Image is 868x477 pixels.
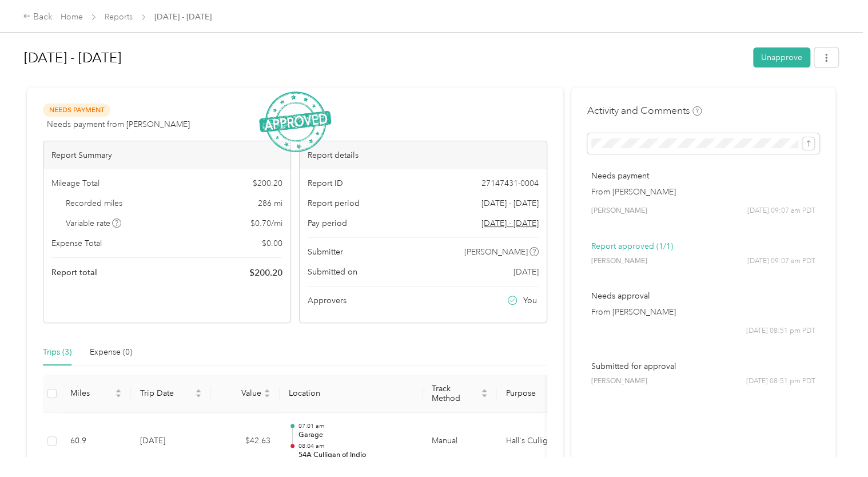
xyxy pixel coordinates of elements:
span: caret-up [264,387,270,394]
td: $42.63 [211,413,280,470]
p: 54A Culligan of Indio [298,450,413,460]
span: 27147431-0004 [481,177,539,189]
span: Value [220,388,261,398]
p: 07:01 am [298,422,413,430]
span: You [523,295,537,307]
th: Trip Date [131,375,211,413]
span: $ 0.00 [262,237,282,249]
p: From [PERSON_NAME] [591,306,815,318]
span: caret-up [195,387,202,394]
span: Go to pay period [481,217,539,229]
span: Purpose [506,388,564,398]
th: Purpose [497,375,583,413]
span: Report period [308,197,360,209]
span: Mileage Total [51,177,99,189]
span: Miles [70,388,113,398]
span: caret-down [264,392,270,399]
td: Manual [423,413,497,470]
span: Variable rate [66,217,122,229]
td: 60.9 [61,413,131,470]
div: Expense (0) [90,346,132,359]
span: Trip Date [140,388,193,398]
th: Track Method [423,375,497,413]
p: Needs payment [591,170,815,182]
span: 286 mi [258,197,282,209]
div: Report Summary [43,141,290,169]
span: [PERSON_NAME] [591,256,647,267]
span: Report total [51,267,97,279]
p: Report approved (1/1) [591,240,815,252]
p: Garage [298,430,413,440]
span: Submitter [308,246,343,258]
p: Submitted for approval [591,360,815,372]
span: caret-down [195,392,202,399]
th: Miles [61,375,131,413]
p: Needs approval [591,290,815,302]
p: 08:04 am [298,442,413,450]
span: [DATE] - [DATE] [481,197,539,209]
span: Expense Total [51,237,102,249]
td: [DATE] [131,413,211,470]
span: $ 200.20 [253,177,282,189]
span: Submitted on [308,266,357,278]
span: Pay period [308,217,347,229]
th: Location [280,375,423,413]
span: Needs payment from [PERSON_NAME] [47,118,190,130]
div: Back [23,10,53,24]
span: [PERSON_NAME] [591,206,647,216]
div: Report details [300,141,547,169]
span: [PERSON_NAME] [591,376,647,387]
a: Home [61,12,83,22]
span: Approvers [308,295,347,307]
a: Reports [105,12,133,22]
h1: Aug 1 - 31, 2025 [24,44,745,71]
th: Value [211,375,280,413]
span: [PERSON_NAME] [464,246,528,258]
button: Unapprove [753,47,810,67]
div: Trips (3) [43,346,71,359]
span: $ 200.20 [249,266,282,280]
span: caret-down [115,392,122,399]
span: [DATE] - [DATE] [154,11,212,23]
span: caret-down [481,392,488,399]
span: [DATE] 08:51 pm PDT [746,376,815,387]
span: [DATE] 08:51 pm PDT [746,326,815,336]
span: [DATE] [513,266,539,278]
h4: Activity and Comments [587,104,702,118]
img: ApprovedStamp [259,92,331,153]
span: [DATE] 09:07 am PDT [747,256,815,267]
span: Needs Payment [43,104,110,117]
span: $ 0.70 / mi [250,217,282,229]
span: [DATE] 09:07 am PDT [747,206,815,216]
span: Report ID [308,177,343,189]
iframe: Everlance-gr Chat Button Frame [804,413,868,477]
span: Track Method [432,384,479,403]
span: caret-up [115,387,122,394]
td: Hall's Culligan Water [497,413,583,470]
span: Recorded miles [66,197,122,209]
p: From [PERSON_NAME] [591,186,815,198]
span: caret-up [481,387,488,394]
